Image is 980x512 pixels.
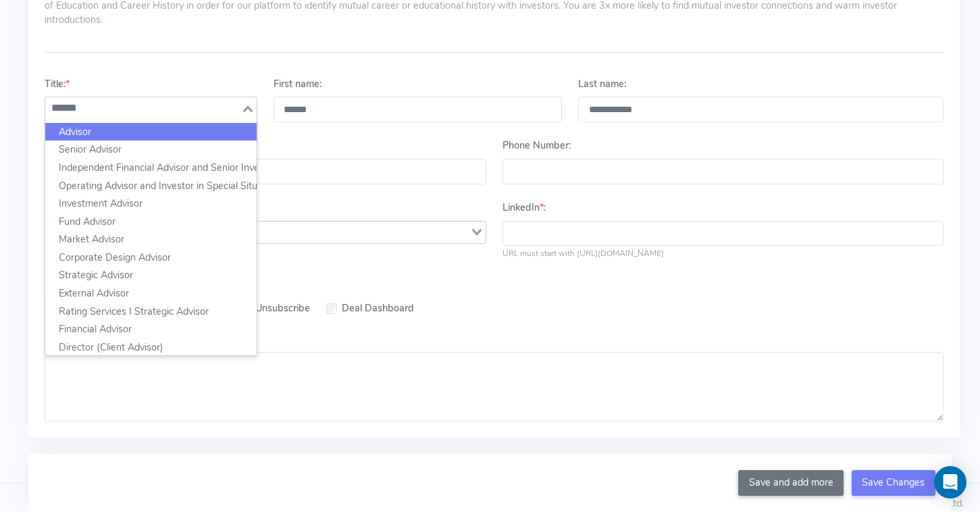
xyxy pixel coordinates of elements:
[45,221,486,244] div: Search for option
[45,177,257,195] li: Operating Advisor and Investor in Special Situation Investments
[45,320,257,338] li: Financial Advisor
[45,266,257,284] li: Strategic Advisor
[45,230,257,249] li: Market Advisor
[45,338,257,357] li: Director (Client Advisor)
[45,159,257,177] li: Independent Financial Advisor and Senior Investment Consultant to Family Offices and HNWI
[934,466,966,498] div: Open Intercom Messenger
[45,97,257,120] div: Search for option
[502,248,664,259] small: URL must start with [URL][DOMAIN_NAME]
[342,301,414,316] label: Deal Dashboard
[45,303,257,321] li: Rating Services I Strategic Advisor
[45,249,257,267] li: Corporate Design Advisor
[45,213,257,231] li: Fund Advisor
[852,470,935,496] button: Save Changes
[45,123,257,141] li: Advisor
[274,77,321,92] label: First name:
[502,138,571,153] label: Phone Number:
[45,195,257,213] li: Investment Advisor
[47,100,240,116] input: Search for option
[738,470,844,496] button: Save and add more
[578,77,626,92] label: Last name:
[45,77,70,92] label: Title:
[502,201,546,215] label: LinkedIn :
[47,224,468,240] input: Search for option
[255,301,310,316] label: Unsubscribe
[45,140,257,159] li: Senior Advisor
[45,284,257,303] li: External Advisor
